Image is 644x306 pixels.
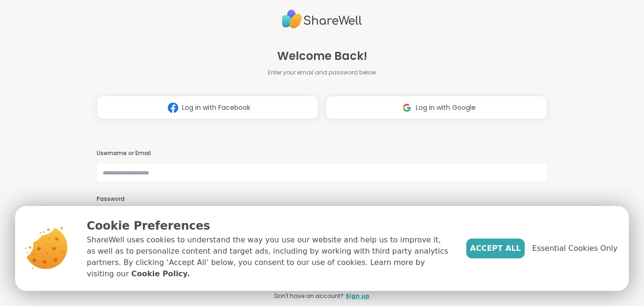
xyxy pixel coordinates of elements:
span: Log in with Google [416,103,476,113]
span: Enter your email and password below [268,68,376,77]
span: Don't have an account? [274,292,344,300]
a: Sign up [346,292,370,300]
span: Welcome Back! [277,48,367,65]
button: Log in with Facebook [97,96,318,119]
button: Log in with Google [326,96,547,119]
p: ShareWell uses cookies to understand the way you use our website and help us to improve it, as we... [87,234,451,280]
p: Cookie Preferences [87,217,451,234]
button: Accept All [466,239,525,258]
a: Cookie Policy. [131,268,190,280]
span: Accept All [470,243,521,254]
h3: Password [97,195,547,203]
img: ShareWell Logomark [164,99,182,116]
img: ShareWell Logomark [398,99,416,116]
img: ShareWell Logo [282,6,362,33]
span: Log in with Facebook [182,103,250,113]
h3: Username or Email [97,149,547,157]
span: Essential Cookies Only [532,243,618,254]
